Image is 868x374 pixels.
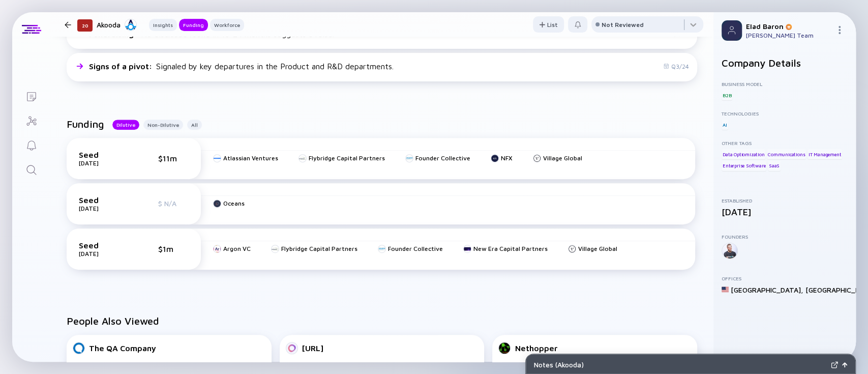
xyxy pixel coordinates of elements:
img: Profile Picture [722,20,742,41]
div: [DATE] [79,159,130,167]
h2: Company Details [722,57,848,69]
div: Insights [149,20,177,30]
div: B2B [722,90,732,100]
div: Seed [79,150,130,159]
div: [DATE] [722,207,848,217]
div: Communications [767,149,806,159]
a: Founder Collective [405,154,470,162]
div: Village Global [578,245,617,252]
button: Funding [179,19,208,31]
div: Elad Baron [746,22,831,31]
div: Business Model [722,81,848,87]
div: Akooda [97,18,137,31]
div: IT Management [807,149,842,159]
div: Workforce [210,20,244,30]
div: [DATE] [79,250,130,257]
img: Menu [835,26,844,34]
div: Seed [79,241,130,250]
div: Technologies [722,110,848,117]
a: Village Global [568,245,617,252]
div: Village Global [543,154,582,162]
a: Flybridge Capital Partners [271,245,357,252]
button: Insights [149,19,177,31]
div: The QA Company [89,343,156,353]
div: Founders [722,234,848,240]
div: [GEOGRAPHIC_DATA] , [731,285,803,294]
div: Signaled by key departures in the Product and R&D departments. [89,62,394,71]
div: Founder Collective [388,245,443,252]
div: AI [722,120,728,130]
img: Open Notes [842,362,847,367]
a: Search [12,157,50,181]
div: Funding [179,20,208,30]
a: Lists [12,83,50,108]
div: SaaS [768,161,781,171]
button: List [533,16,564,33]
div: Notes ( Akooda ) [534,360,827,369]
div: NFX [501,154,513,162]
a: NFX [491,154,513,162]
div: Founder Collective [415,154,470,162]
button: Workforce [210,19,244,31]
div: [PERSON_NAME] Team [746,32,831,39]
button: Non-Dilutive [143,120,183,130]
div: Flybridge Capital Partners [309,154,385,162]
div: Argon VC [223,245,251,252]
a: New Era Capital Partners [463,245,548,252]
div: Not Reviewed [602,21,644,28]
div: 20 [77,19,93,32]
a: Village Global [533,154,582,162]
div: $11m [158,154,189,163]
div: [URL] [302,343,323,353]
a: Oceans [213,199,245,207]
div: Enterprise Software [722,161,766,171]
div: $ N/A [158,199,189,208]
a: Investor Map [12,108,50,132]
div: Offices [722,275,848,281]
div: Atlassian Ventures [223,154,278,162]
h2: Funding [67,118,104,130]
div: Flybridge Capital Partners [281,245,357,252]
a: Atlassian Ventures [213,154,278,162]
button: All [187,120,202,130]
img: Expand Notes [831,361,838,368]
div: New Era Capital Partners [473,245,548,252]
button: Dilutive [112,120,139,130]
a: Argon VC [213,245,251,252]
div: Other Tags [722,140,848,146]
span: Signs of a pivot : [89,62,154,71]
div: Data Optiomization [722,149,765,159]
img: United States Flag [722,286,729,293]
a: Founder Collective [378,245,443,252]
a: Flybridge Capital Partners [298,154,385,162]
h2: People Also Viewed [67,315,697,327]
div: Q3/24 [663,63,689,70]
div: $1m [158,244,189,253]
div: Seed [79,195,130,205]
div: Oceans [223,199,245,207]
div: [DATE] [79,205,130,212]
div: Established [722,197,848,204]
div: Nethopper [515,343,557,353]
a: Reminders [12,132,50,157]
